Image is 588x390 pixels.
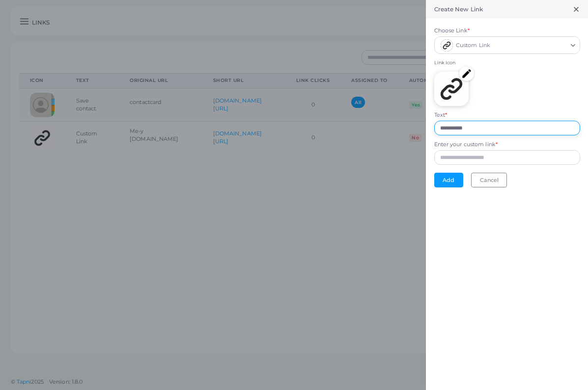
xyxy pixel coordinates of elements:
[434,111,448,119] label: Text
[434,173,463,187] button: Add
[434,72,469,106] img: customlink.png
[434,59,580,66] span: Link Icon
[434,36,580,54] div: Search for option
[441,39,453,52] img: avatar
[493,39,567,52] input: Search for option
[471,173,507,187] button: Cancel
[459,66,474,81] img: edit.png
[434,6,483,13] h5: Create New Link
[434,27,470,35] label: Choose Link
[434,141,498,149] label: Enter your custom link
[456,41,490,51] span: Custom Link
